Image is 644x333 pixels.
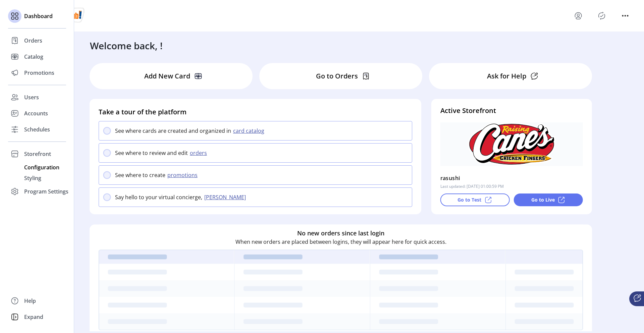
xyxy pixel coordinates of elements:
h4: Active Storefront [440,106,583,116]
p: Ask for Help [487,71,526,81]
span: Expand [24,313,43,321]
span: Orders [24,37,42,45]
span: Promotions [24,69,54,77]
h6: No new orders since last login [297,228,384,237]
button: menu [620,10,631,21]
span: Program Settings [24,187,68,196]
span: Dashboard [24,12,53,20]
span: Styling [24,174,41,182]
p: When new orders are placed between logins, they will appear here for quick access. [235,237,446,245]
p: See where cards are created and organized in [115,127,231,135]
span: Catalog [24,53,43,61]
p: Go to Live [531,196,555,203]
button: orders [188,149,211,157]
p: Go to Orders [316,71,358,81]
span: Help [24,297,36,305]
p: Last updated: [DATE] 01:00:59 PM [440,183,504,189]
button: menu [573,10,584,21]
p: See where to create [115,171,165,179]
span: Storefront [24,150,51,158]
p: Go to Test [458,196,481,203]
button: promotions [165,171,202,179]
p: Say hello to your virtual concierge, [115,193,202,201]
button: card catalog [231,127,268,135]
p: Add New Card [144,71,190,81]
span: Configuration [24,163,59,171]
span: Users [24,93,39,101]
p: See where to review and edit [115,149,188,157]
span: Schedules [24,125,50,133]
button: [PERSON_NAME] [202,193,250,201]
span: Accounts [24,109,48,117]
h3: Welcome back, ! [90,39,163,53]
p: rasushi [440,173,460,183]
h4: Take a tour of the platform [99,107,412,117]
button: Publisher Panel [596,10,607,21]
